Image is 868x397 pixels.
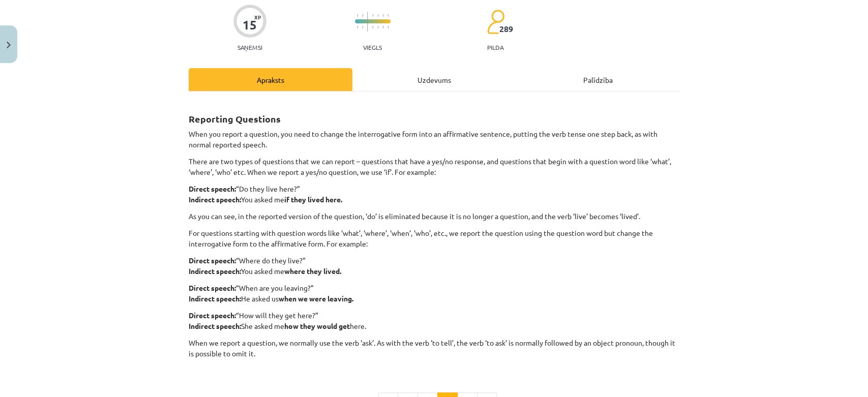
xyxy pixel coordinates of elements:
strong: how they would get [284,321,350,330]
p: When we report a question, we normally use the verb ‘ask’. As with the verb ‘to tell’, the verb ‘... [189,338,680,370]
strong: where they lived. [284,266,341,276]
div: Palīdzība [516,68,680,91]
img: icon-short-line-57e1e144782c952c97e751825c79c345078a6d821885a25fce030b3d8c18986b.svg [387,26,388,28]
img: icon-short-line-57e1e144782c952c97e751825c79c345078a6d821885a25fce030b3d8c18986b.svg [387,14,388,17]
p: When you report a question, you need to change the interrogative form into an affirmative sentenc... [189,129,680,150]
p: As you can see, in the reported version of the question, ‘do’ is eliminated because it is no long... [189,211,680,222]
img: icon-short-line-57e1e144782c952c97e751825c79c345078a6d821885a25fce030b3d8c18986b.svg [372,14,373,17]
img: icon-short-line-57e1e144782c952c97e751825c79c345078a6d821885a25fce030b3d8c18986b.svg [362,26,363,28]
strong: if they lived here. [284,195,342,204]
p: “How will they get here?” She asked me here. [189,310,680,331]
img: icon-long-line-d9ea69661e0d244f92f715978eff75569469978d946b2353a9bb055b3ed8787d.svg [367,12,368,32]
p: “Where do they live?” You asked me [189,255,680,277]
span: XP [254,14,261,20]
strong: Direct speech: [189,311,236,320]
strong: Indirect speech: [189,321,241,330]
img: icon-short-line-57e1e144782c952c97e751825c79c345078a6d821885a25fce030b3d8c18986b.svg [372,26,373,28]
img: icon-short-line-57e1e144782c952c97e751825c79c345078a6d821885a25fce030b3d8c18986b.svg [377,14,378,17]
img: icon-short-line-57e1e144782c952c97e751825c79c345078a6d821885a25fce030b3d8c18986b.svg [357,14,358,17]
img: icon-short-line-57e1e144782c952c97e751825c79c345078a6d821885a25fce030b3d8c18986b.svg [377,26,378,28]
p: “When are you leaving?” He asked us [189,283,680,304]
strong: Indirect speech: [189,266,241,276]
div: Uzdevums [352,68,516,91]
strong: Indirect speech: [189,294,241,303]
img: icon-close-lesson-0947bae3869378f0d4975bcd49f059093ad1ed9edebbc8119c70593378902aed.svg [7,42,11,48]
p: Saņemsi [233,44,266,51]
strong: Direct speech: [189,283,236,292]
strong: Indirect speech: [189,195,241,204]
img: students-c634bb4e5e11cddfef0936a35e636f08e4e9abd3cc4e673bd6f9a4125e45ecb1.svg [487,9,504,35]
p: Viegls [363,44,382,51]
p: pilda [487,44,503,51]
img: icon-short-line-57e1e144782c952c97e751825c79c345078a6d821885a25fce030b3d8c18986b.svg [362,14,363,17]
strong: Reporting Questions [189,113,281,125]
img: icon-short-line-57e1e144782c952c97e751825c79c345078a6d821885a25fce030b3d8c18986b.svg [382,26,383,28]
img: icon-short-line-57e1e144782c952c97e751825c79c345078a6d821885a25fce030b3d8c18986b.svg [382,14,383,17]
strong: when we were leaving. [279,294,353,303]
strong: Direct speech: [189,184,236,193]
img: icon-short-line-57e1e144782c952c97e751825c79c345078a6d821885a25fce030b3d8c18986b.svg [357,26,358,28]
p: “Do they live here?” You asked me [189,184,680,205]
div: Apraksts [189,68,352,91]
p: For questions starting with question words like ‘what’, ‘where’, ‘when’, ‘who’, etc., we report t... [189,228,680,249]
div: 15 [243,18,257,32]
p: There are two types of questions that we can report – questions that have a yes/no response, and ... [189,156,680,177]
strong: Direct speech: [189,256,236,265]
span: 289 [499,24,513,34]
